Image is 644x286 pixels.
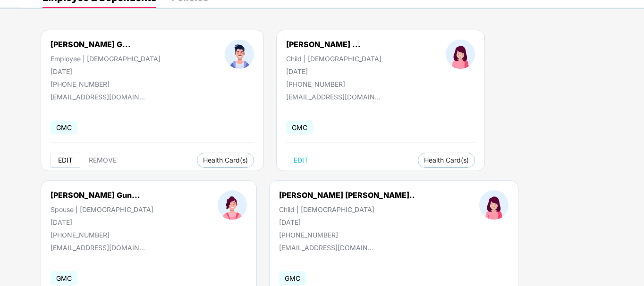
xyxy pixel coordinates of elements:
div: [PHONE_NUMBER] [279,231,415,239]
button: EDIT [51,153,80,168]
div: [PHONE_NUMBER] [51,231,153,239]
div: [PERSON_NAME] ... [286,40,361,49]
div: [PERSON_NAME] Gun... [51,190,140,200]
button: EDIT [286,153,316,168]
button: Health Card(s) [418,153,475,168]
img: profileImage [446,40,475,69]
span: Health Card(s) [424,158,469,163]
span: GMC [51,121,77,134]
span: EDIT [58,156,73,164]
div: [PHONE_NUMBER] [286,80,381,88]
img: profileImage [479,190,508,220]
span: EDIT [294,156,308,164]
div: Child | [DEMOGRAPHIC_DATA] [279,205,415,213]
div: [EMAIL_ADDRESS][DOMAIN_NAME] [51,244,145,252]
div: [PERSON_NAME] [PERSON_NAME].. [279,190,415,200]
div: [PHONE_NUMBER] [51,80,161,88]
div: [DATE] [51,67,161,75]
div: [EMAIL_ADDRESS][DOMAIN_NAME] [51,93,145,101]
button: Health Card(s) [197,153,254,168]
div: [DATE] [286,67,381,75]
div: [DATE] [51,218,153,226]
img: profileImage [225,40,254,69]
span: GMC [286,121,313,134]
div: Child | [DEMOGRAPHIC_DATA] [286,55,381,63]
div: Spouse | [DEMOGRAPHIC_DATA] [51,205,153,213]
span: GMC [279,271,306,285]
div: [PERSON_NAME] G... [51,40,131,49]
span: REMOVE [89,156,117,164]
span: GMC [51,271,77,285]
span: Health Card(s) [203,158,248,163]
div: [EMAIL_ADDRESS][DOMAIN_NAME] [279,244,373,252]
div: [DATE] [279,218,415,226]
img: profileImage [218,190,247,220]
button: REMOVE [81,153,124,168]
div: Employee | [DEMOGRAPHIC_DATA] [51,55,161,63]
div: [EMAIL_ADDRESS][DOMAIN_NAME] [286,93,381,101]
